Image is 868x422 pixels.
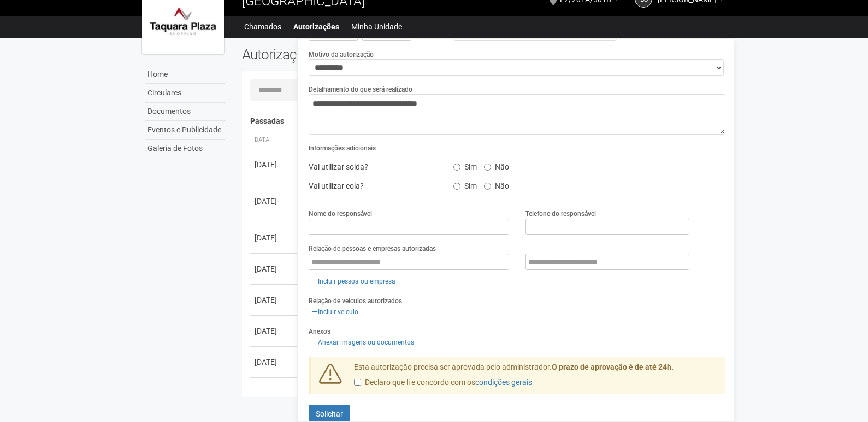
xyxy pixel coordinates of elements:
[316,409,343,418] span: Solicitar
[354,379,361,386] input: Declaro que li e concordo com oscondições gerais
[255,294,295,305] div: [DATE]
[309,244,436,254] label: Relação de pessoas e empresas autorizadas
[351,19,402,34] a: Minha Unidade
[250,131,299,149] th: Data
[255,232,295,243] div: [DATE]
[244,19,281,34] a: Chamados
[250,117,718,125] h4: Passadas
[309,143,376,153] label: Informações adicionais
[484,183,491,190] input: Não
[453,159,477,172] label: Sim
[453,164,460,171] input: Sim
[255,388,295,399] div: [DATE]
[453,178,477,191] label: Sim
[484,164,491,171] input: Não
[145,84,226,103] a: Circulares
[309,275,399,287] a: Incluir pessoa ou empresa
[309,209,372,219] label: Nome do responsável
[145,65,226,84] a: Home
[300,178,445,194] div: Vai utilizar cola?
[453,183,460,190] input: Sim
[346,362,726,394] div: Esta autorização precisa ser aprovada pelo administrador.
[242,46,476,63] h2: Autorizações
[484,178,509,191] label: Não
[300,159,445,175] div: Vai utilizar solda?
[255,357,295,367] div: [DATE]
[525,209,596,219] label: Telefone do responsável
[309,306,362,318] a: Incluir veículo
[354,377,532,388] label: Declaro que li e concordo com os
[484,159,509,172] label: Não
[309,50,374,59] label: Motivo da autorização
[309,336,417,348] a: Anexar imagens ou documentos
[145,121,226,140] a: Eventos e Publicidade
[552,363,674,371] strong: O prazo de aprovação é de até 24h.
[309,327,330,336] label: Anexos
[255,263,295,274] div: [DATE]
[255,159,295,170] div: [DATE]
[309,296,402,306] label: Relação de veículos autorizados
[475,378,532,387] a: condições gerais
[309,85,412,94] label: Detalhamento do que será realizado
[255,325,295,336] div: [DATE]
[145,103,226,121] a: Documentos
[255,196,295,207] div: [DATE]
[145,140,226,158] a: Galeria de Fotos
[293,19,339,34] a: Autorizações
